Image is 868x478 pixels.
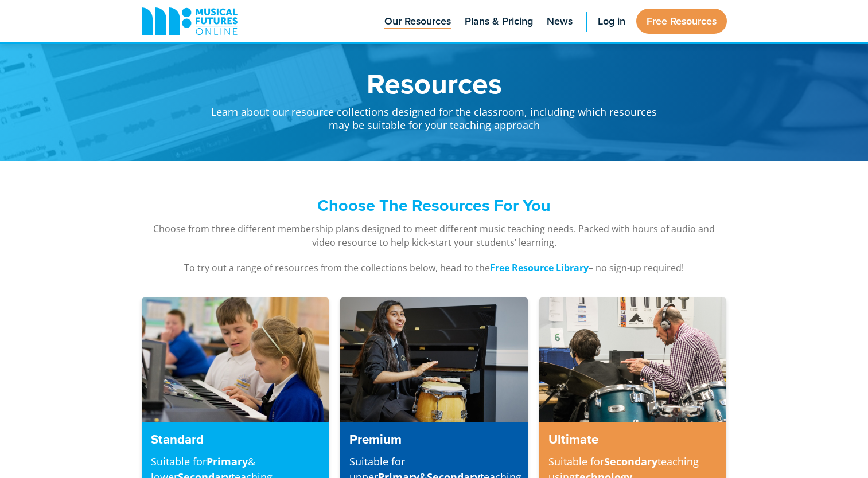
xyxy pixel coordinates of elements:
h1: Resources [211,69,658,97]
a: Free Resource Library [490,261,589,275]
p: To try out a range of resources from the collections below, head to the – no sign-up required! [142,261,727,275]
p: Learn about our resource collections designed for the classroom, including which resources may be... [211,97,658,132]
p: Choose from three different membership plans designed to meet different music teaching needs. Pac... [142,222,727,249]
span: Our Resources [384,14,451,29]
strong: Choose The Resources For You [317,193,551,217]
span: Plans & Pricing [465,14,533,29]
strong: Secondary [604,455,657,468]
span: News [547,14,573,29]
span: Log in [598,14,625,29]
strong: Primary [207,455,248,468]
h4: Premium [349,432,518,447]
a: Free Resources [636,9,727,34]
h4: Standard [151,432,320,447]
h4: Ultimate [548,432,717,447]
strong: Free Resource Library [490,261,589,274]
